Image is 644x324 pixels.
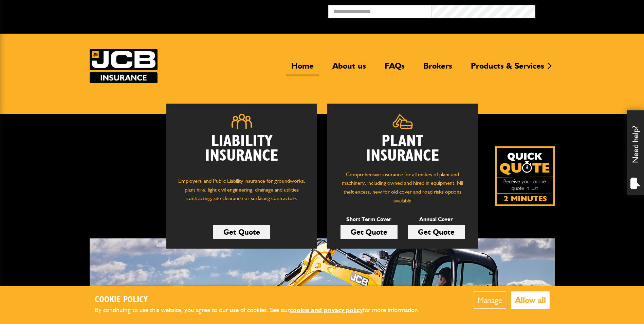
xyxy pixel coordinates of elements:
h2: Liability Insurance [177,134,307,170]
a: JCB Insurance Services [90,49,158,83]
img: Quick Quote [495,146,555,206]
button: Manage [474,291,506,309]
p: Annual Cover [408,215,465,224]
p: Short Term Cover [341,215,398,224]
a: Get Quote [213,225,270,239]
a: Get your insurance quote isn just 2-minutes [495,146,555,206]
img: JCB Insurance Services logo [90,49,158,83]
a: Home [286,61,319,76]
a: Brokers [418,61,457,76]
a: Get Quote [408,225,465,239]
a: cookie and privacy policy [290,306,363,314]
a: Products & Services [466,61,549,76]
a: About us [327,61,371,76]
a: FAQs [380,61,410,76]
div: Need help? [627,110,644,195]
h2: Cookie Policy [95,295,431,305]
p: Employers' and Public Liability insurance for groundworks, plant hire, light civil engineering, d... [177,177,307,209]
a: Get Quote [341,225,398,239]
p: Comprehensive insurance for all makes of plant and machinery, including owned and hired in equipm... [337,170,468,205]
h2: Plant Insurance [337,134,468,163]
button: Allow all [511,291,550,309]
button: Broker Login [535,5,639,16]
p: By continuing to use this website, you agree to our use of cookies. See our for more information. [95,305,431,316]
